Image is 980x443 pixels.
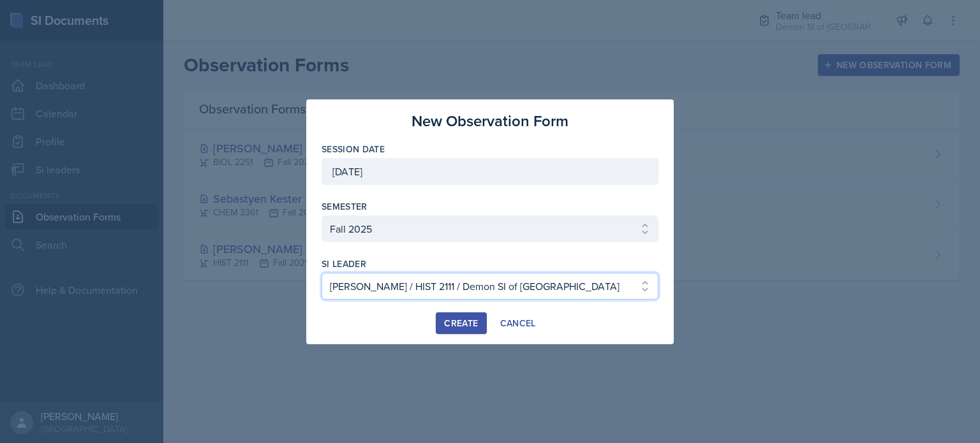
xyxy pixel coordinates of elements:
[492,312,544,334] button: Cancel
[322,258,366,270] label: si leader
[444,318,478,328] div: Create
[322,143,385,156] label: Session Date
[412,110,568,133] h3: New Observation Form
[322,200,367,213] label: Semester
[436,312,486,334] button: Create
[500,318,536,328] div: Cancel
